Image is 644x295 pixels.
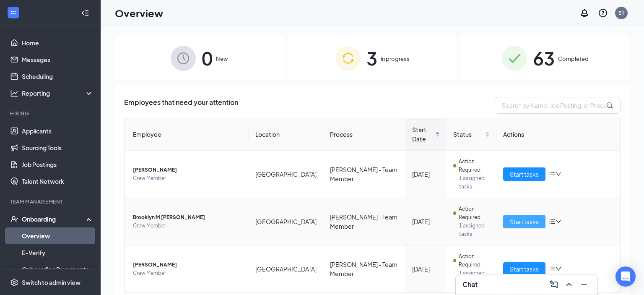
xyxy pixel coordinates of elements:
[10,215,18,223] svg: UserCheck
[503,262,545,276] button: Start tasks
[133,174,242,183] span: Crew Member
[447,118,496,151] th: Status
[22,227,93,244] a: Overview
[562,278,576,291] button: ChevronUp
[133,269,242,277] span: Crew Member
[533,44,555,73] span: 63
[459,174,489,191] span: 1 assigned tasks
[547,278,561,291] button: ComposeMessage
[10,89,18,97] svg: Analysis
[22,123,93,139] a: Applicants
[556,266,561,272] span: down
[558,55,589,63] span: Completed
[323,198,406,245] td: [PERSON_NAME] - Team Member
[249,198,323,245] td: [GEOGRAPHIC_DATA]
[577,278,591,291] button: Minimize
[503,167,545,181] button: Start tasks
[549,279,559,290] svg: ComposeMessage
[133,261,242,269] span: [PERSON_NAME]
[22,68,93,85] a: Scheduling
[412,170,440,179] div: [DATE]
[556,171,561,177] span: down
[510,264,539,274] span: Start tasks
[510,217,539,226] span: Start tasks
[9,8,18,17] svg: WorkstreamLogo
[462,280,478,289] h3: Chat
[22,278,80,287] div: Switch to admin view
[459,269,489,286] span: 1 assigned tasks
[598,8,608,18] svg: QuestionInfo
[564,279,574,290] svg: ChevronUp
[579,279,589,290] svg: Minimize
[10,198,92,205] div: Team Management
[412,125,434,144] span: Start Date
[22,244,93,261] a: E-Verify
[495,97,621,114] input: Search by Name, Job Posting, or Process
[125,118,249,151] th: Employee
[202,44,213,73] span: 0
[496,118,621,151] th: Actions
[323,151,406,198] td: [PERSON_NAME] - Team Member
[249,118,323,151] th: Location
[115,6,163,20] h1: Overview
[323,118,406,151] th: Process
[323,245,406,292] td: [PERSON_NAME] - Team Member
[22,34,93,51] a: Home
[124,97,238,114] span: Employees that need your attention
[615,266,636,287] div: Open Intercom Messenger
[579,8,589,18] svg: Notifications
[556,219,561,225] span: down
[412,264,440,274] div: [DATE]
[22,261,93,278] a: Onboarding Documents
[459,157,490,174] span: Action Required
[22,139,93,156] a: Sourcing Tools
[459,205,490,222] span: Action Required
[453,130,483,139] span: Status
[549,218,556,225] span: bars
[22,215,86,223] div: Onboarding
[22,51,93,68] a: Messages
[10,278,18,287] svg: Settings
[618,9,624,16] div: ST
[549,266,556,272] span: bars
[549,171,556,178] span: bars
[22,173,93,190] a: Talent Network
[249,245,323,292] td: [GEOGRAPHIC_DATA]
[133,222,242,230] span: Crew Member
[459,252,490,269] span: Action Required
[133,213,242,222] span: Brooklyn M [PERSON_NAME]
[10,110,92,117] div: Hiring
[133,166,242,174] span: [PERSON_NAME]
[412,217,440,226] div: [DATE]
[503,215,545,228] button: Start tasks
[249,151,323,198] td: [GEOGRAPHIC_DATA]
[381,55,410,63] span: In progress
[216,55,228,63] span: New
[510,170,539,179] span: Start tasks
[81,9,89,17] svg: Collapse
[366,44,377,73] span: 3
[459,222,489,238] span: 1 assigned tasks
[22,89,94,97] div: Reporting
[22,156,93,173] a: Job Postings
